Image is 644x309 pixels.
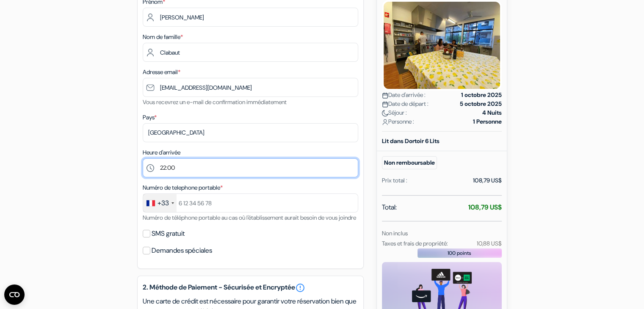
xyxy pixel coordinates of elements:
b: Lit dans Dortoir 6 Lits [382,137,439,145]
label: Pays [143,113,157,122]
small: Vous recevrez un e-mail de confirmation immédiatement [143,98,287,106]
small: Taxes et frais de propriété: [382,240,448,247]
img: user_icon.svg [382,119,388,125]
strong: 4 Nuits [482,108,502,117]
label: Numéro de telephone portable [143,183,223,192]
label: Heure d'arrivée [143,148,180,157]
span: 100 points [448,249,471,257]
img: calendar.svg [382,92,388,99]
span: Total: [382,202,397,212]
span: Séjour : [382,108,407,117]
label: SMS gratuit [152,228,185,240]
div: France: +33 [143,194,177,212]
strong: 1 octobre 2025 [461,91,502,99]
span: Personne : [382,117,414,126]
label: Nom de famille [143,33,183,41]
div: Prix total : [382,176,407,185]
small: Non inclus [382,229,408,237]
img: calendar.svg [382,101,388,108]
div: 108,79 US$ [473,176,502,185]
small: Numéro de téléphone portable au cas où l'établissement aurait besoin de vous joindre [143,214,356,221]
strong: 1 Personne [473,117,502,126]
h5: 2. Méthode de Paiement - Sécurisée et Encryptée [143,283,358,293]
input: 6 12 34 56 78 [143,193,358,212]
span: Date d'arrivée : [382,91,426,99]
small: 10,88 US$ [476,240,501,247]
label: Adresse email [143,68,180,77]
a: error_outline [295,283,305,293]
label: Demandes spéciales [152,245,212,257]
span: Date de départ : [382,99,428,108]
strong: 108,79 US$ [468,203,502,212]
div: +33 [158,198,169,208]
input: Entrer le nom de famille [143,43,358,62]
strong: 5 octobre 2025 [460,99,502,108]
input: Entrez votre prénom [143,8,358,27]
img: moon.svg [382,110,388,116]
input: Entrer adresse e-mail [143,78,358,97]
small: Non remboursable [382,156,437,169]
button: Ouvrir le widget CMP [4,284,25,305]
